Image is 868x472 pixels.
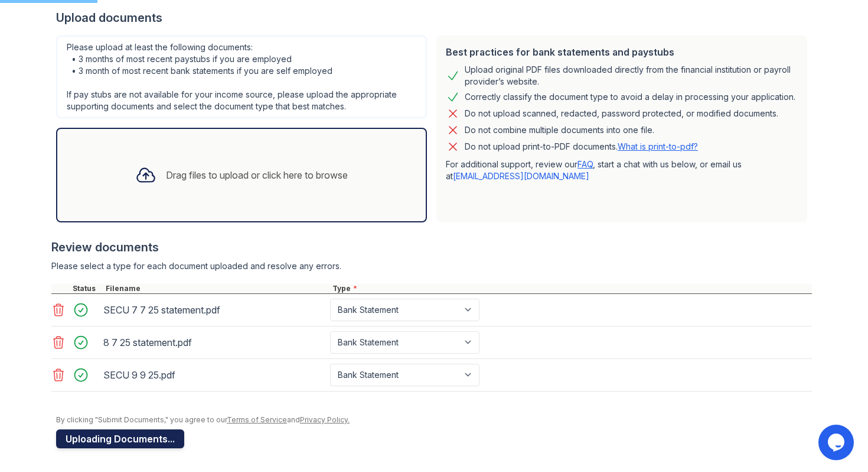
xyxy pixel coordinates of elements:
[56,415,812,425] div: By clicking "Submit Documents," you agree to our and
[166,168,348,182] div: Drag files to upload or click here to browse
[56,429,184,448] button: Uploading Documents...
[446,45,798,59] div: Best practices for bank statements and paystubs
[56,9,812,26] div: Upload documents
[453,171,589,181] a: [EMAIL_ADDRESS][DOMAIN_NAME]
[465,90,795,104] div: Correctly classify the document type to avoid a delay in processing your application.
[103,333,325,352] div: 8 7 25 statement.pdf
[465,106,778,121] div: Do not upload scanned, redacted, password protected, or modified documents.
[103,284,330,293] div: Filename
[465,123,654,137] div: Do not combine multiple documents into one file.
[70,284,103,293] div: Status
[818,425,856,460] iframe: chat widget
[227,415,287,424] a: Terms of Service
[300,415,350,424] a: Privacy Policy.
[577,159,593,169] a: FAQ
[103,366,325,384] div: SECU 9 9 25.pdf
[618,141,698,151] a: What is print-to-pdf?
[56,35,427,118] div: Please upload at least the following documents: • 3 months of most recent paystubs if you are emp...
[465,64,798,88] div: Upload original PDF files downloaded directly from the financial institution or payroll provider’...
[103,300,325,319] div: SECU 7 7 25 statement.pdf
[465,141,698,153] p: Do not upload print-to-PDF documents.
[51,239,812,256] div: Review documents
[51,260,812,272] div: Please select a type for each document uploaded and resolve any errors.
[446,159,798,182] p: For additional support, review our , start a chat with us below, or email us at
[330,284,812,293] div: Type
